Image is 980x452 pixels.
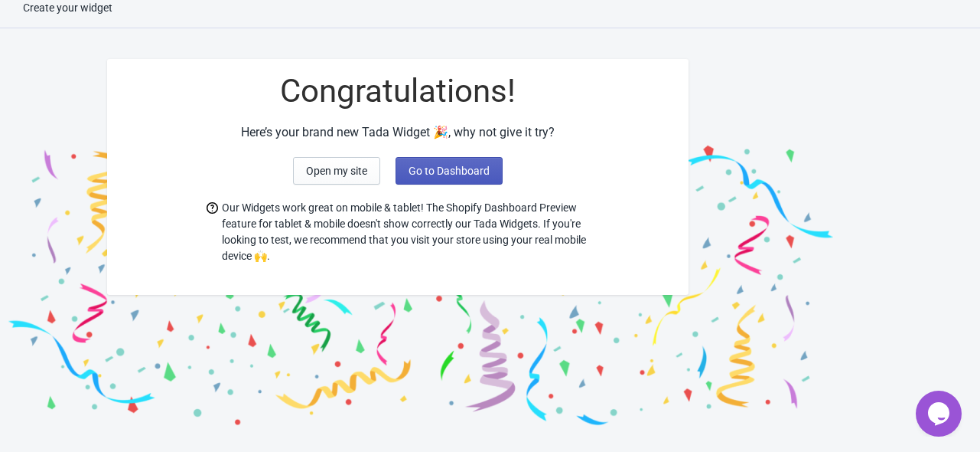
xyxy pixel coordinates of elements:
div: Congratulations! [107,74,689,108]
img: final_2.png [421,44,842,431]
div: Here’s your brand new Tada Widget 🎉, why not give it try? [107,123,689,142]
button: Go to Dashboard [396,157,503,185]
span: Open my site [306,165,367,177]
span: Our Widgets work great on mobile & tablet! The Shopify Dashboard Preview feature for tablet & mob... [222,200,589,264]
span: Go to Dashboard [409,165,490,177]
button: Open my site [293,157,380,185]
iframe: chat widget [916,391,965,437]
